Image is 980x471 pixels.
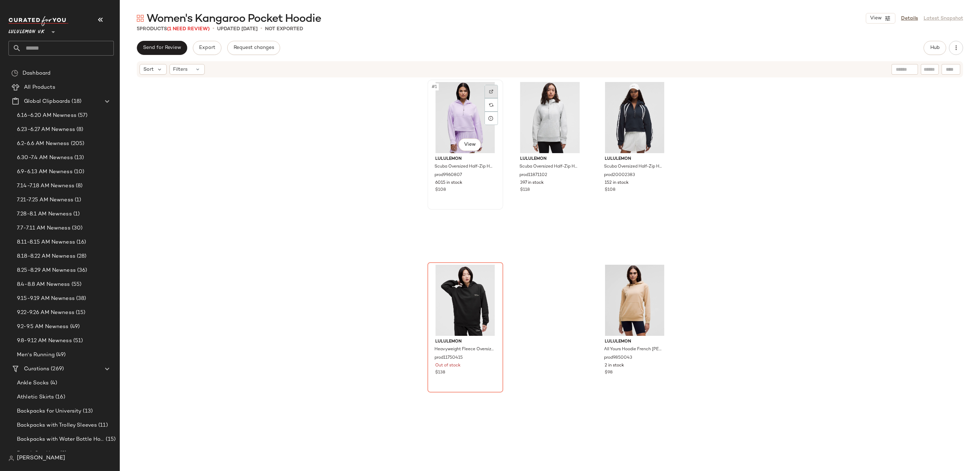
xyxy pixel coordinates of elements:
span: Women's Kangaroo Pocket Hoodie​ [147,12,321,26]
span: Hub [930,45,940,51]
img: svg%3e [8,456,14,461]
span: Request changes [233,45,274,51]
span: 5 [137,26,140,32]
span: (51) [72,337,83,345]
span: 6.16-6.20 AM Newness [17,112,76,120]
span: (269) [49,365,64,373]
span: prod11871102 [519,172,547,178]
span: 6.23-6.27 AM Newness [17,126,75,134]
span: 8.11-8.15 AM Newness [17,238,75,246]
span: (49) [55,351,66,359]
span: View [464,142,476,147]
span: Athletic Skirts [17,393,54,401]
button: View [866,13,895,24]
span: lululemon [436,339,495,345]
span: lululemon [436,156,495,162]
span: (57) [76,112,88,120]
span: (13) [81,407,93,415]
a: Details [901,15,918,22]
img: cfy_white_logo.C9jOOHJF.svg [8,16,68,26]
span: $138 [436,370,445,376]
span: Men's Running [17,351,55,359]
img: LW3JJWS_032493_1 [514,82,585,153]
span: (16) [54,393,65,401]
span: #1 [431,83,439,90]
span: prod9850043 [604,355,633,361]
span: (205) [69,140,85,148]
span: lululemon [605,339,665,345]
span: Curations [24,365,49,373]
span: 9.22-9.26 AM Newness [17,309,74,317]
span: 8.18-8.22 AM Newness [17,252,75,260]
span: • [212,25,214,33]
span: Lululemon UK [8,24,45,37]
span: Backpacks for University [17,407,81,415]
span: (8) [58,450,67,458]
span: prod9960807 [435,172,462,178]
span: (1) [72,210,80,218]
img: LW3HRUS_0001_1 [430,265,501,336]
span: Scuba Oversized Half-Zip Hoodie Trim [604,164,664,170]
span: prod20002383 [604,172,635,178]
span: (15) [74,309,86,317]
span: Sort [143,66,154,73]
span: Ankle Socks [17,379,49,387]
span: 6015 in stock [436,180,463,186]
img: LW3DAMS_044663_1 [599,265,670,336]
span: Send for Review [143,45,181,51]
span: (13) [73,154,84,162]
button: Export [193,41,221,55]
span: Filters [173,66,188,73]
span: View [870,15,882,21]
button: Send for Review [137,41,187,55]
span: $108 [605,187,616,193]
span: (10) [73,168,85,176]
span: (18) [70,98,81,106]
span: Dashboard [23,69,50,77]
span: (1 Need Review) [167,26,210,32]
span: 7.21-7.25 AM Newness [17,196,73,204]
span: $118 [520,187,530,193]
span: (28) [75,252,87,260]
span: 7.14-7.18 AM Newness [17,182,74,190]
span: (49) [69,323,80,331]
span: • [260,25,262,33]
span: Backpacks with Trolley Sleeves [17,421,97,429]
span: (55) [70,281,82,289]
span: Global Clipboards [24,98,70,106]
span: prod11750415 [435,355,463,361]
img: svg%3e [11,70,18,77]
button: Hub [924,41,946,55]
span: (16) [75,238,86,246]
span: lululemon [605,156,665,162]
span: Beach Sun Hats [17,450,58,458]
span: Scuba Oversized Half-Zip Hoodie [435,164,494,170]
span: Scuba Oversized Half-Zip Hoodie Long [519,164,579,170]
span: Export [199,45,215,51]
span: [PERSON_NAME] [17,454,65,463]
img: LW3HTOS_0641_1 [430,82,501,153]
div: Products [137,25,210,33]
img: svg%3e [137,15,144,22]
span: (30) [70,224,83,232]
span: $108 [436,187,446,193]
span: (1) [73,196,81,204]
span: lululemon [520,156,580,162]
span: 6.30-7.4 AM Newness [17,154,73,162]
span: 9.2-9.5 AM Newness [17,323,69,331]
span: (8) [74,182,82,190]
span: 7.7-7.11 AM Newness [17,224,70,232]
span: (8) [75,126,83,134]
button: Request changes [227,41,280,55]
img: LW3IOYS_033476_1 [599,82,670,153]
span: 9.8-9.12 AM Newness [17,337,72,345]
span: Out of stock [436,363,461,369]
span: All Products [24,83,55,92]
span: (4) [49,379,57,387]
span: 6.2-6.6 AM Newness [17,140,69,148]
p: updated [DATE] [217,25,258,33]
span: (15) [104,435,116,444]
span: (36) [76,266,87,275]
span: 7.28-8.1 AM Newness [17,210,72,218]
span: 397 in stock [520,180,544,186]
